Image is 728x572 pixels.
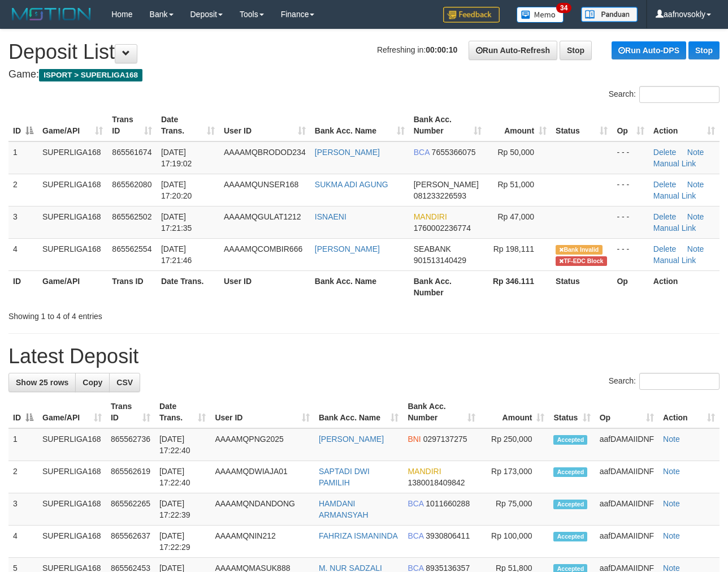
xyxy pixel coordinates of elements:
[609,373,720,390] label: Search:
[8,345,720,368] h1: Latest Deposit
[612,174,648,206] td: - - -
[480,396,549,428] th: Amount: activate to sort column ascending
[155,461,210,493] td: [DATE] 17:22:40
[658,396,720,428] th: Action: activate to sort column ascending
[8,6,94,23] img: MOTION_logo.png
[595,493,658,526] td: aafDAMAIIDNF
[663,435,680,444] a: Note
[443,7,500,23] img: Feedback.jpg
[649,270,720,303] th: Action
[377,45,457,54] span: Refreshing in:
[497,180,534,189] span: Rp 51,000
[409,109,486,141] th: Bank Acc. Number: activate to sort column ascending
[107,109,157,141] th: Trans ID: activate to sort column ascending
[595,396,658,428] th: Op: activate to sort column ascending
[315,212,346,221] a: ISNAENI
[423,435,467,444] span: Copy 0297137275 to clipboard
[310,109,409,141] th: Bank Acc. Name: activate to sort column ascending
[106,493,155,526] td: 865562265
[553,435,587,445] span: Accepted
[38,526,106,558] td: SUPERLIGA168
[469,41,557,60] a: Run Auto-Refresh
[210,461,314,493] td: AAAAMQDWIAJA01
[426,499,470,508] span: Copy 1011660288 to clipboard
[38,270,107,303] th: Game/API
[409,270,486,303] th: Bank Acc. Number
[310,270,409,303] th: Bank Acc. Name
[663,499,680,508] a: Note
[319,467,370,487] a: SAPTADI DWI PAMILIH
[408,499,423,508] span: BCA
[414,148,430,157] span: BCA
[612,109,648,141] th: Op: activate to sort column ascending
[612,206,648,238] td: - - -
[612,141,648,174] td: - - -
[414,180,479,189] span: [PERSON_NAME]
[219,270,310,303] th: User ID
[38,206,107,238] td: SUPERLIGA168
[687,180,704,189] a: Note
[83,378,102,387] span: Copy
[157,270,219,303] th: Date Trans.
[517,7,564,23] img: Button%20Memo.svg
[553,467,587,477] span: Accepted
[38,238,107,270] td: SUPERLIGA168
[612,41,686,59] a: Run Auto-DPS
[38,428,106,461] td: SUPERLIGA168
[8,461,38,493] td: 2
[8,174,38,206] td: 2
[106,526,155,558] td: 865562637
[8,306,295,322] div: Showing 1 to 4 of 4 entries
[8,373,76,392] a: Show 25 rows
[414,244,451,253] span: SEABANK
[161,148,192,168] span: [DATE] 17:19:02
[653,180,676,189] a: Delete
[224,180,298,189] span: AAAAMQUNSER168
[38,109,107,141] th: Game/API: activate to sort column ascending
[75,373,110,392] a: Copy
[8,270,38,303] th: ID
[653,191,696,200] a: Manual Link
[408,531,423,540] span: BCA
[109,373,140,392] a: CSV
[106,428,155,461] td: 865562736
[8,238,38,270] td: 4
[480,461,549,493] td: Rp 173,000
[219,109,310,141] th: User ID: activate to sort column ascending
[112,180,151,189] span: 865562080
[38,493,106,526] td: SUPERLIGA168
[155,493,210,526] td: [DATE] 17:22:39
[8,396,38,428] th: ID: activate to sort column descending
[8,41,720,63] h1: Deposit List
[556,245,602,255] span: Bank is not match
[38,141,107,174] td: SUPERLIGA168
[595,526,658,558] td: aafDAMAIIDNF
[639,86,720,103] input: Search:
[653,148,676,157] a: Delete
[486,109,551,141] th: Amount: activate to sort column ascending
[16,378,68,387] span: Show 25 rows
[663,467,680,476] a: Note
[653,223,696,233] a: Manual Link
[39,69,142,81] span: ISPORT > SUPERLIGA168
[653,212,676,221] a: Delete
[426,45,457,54] strong: 00:00:10
[408,435,421,444] span: BNI
[687,244,704,253] a: Note
[107,270,157,303] th: Trans ID
[556,256,607,266] span: Transfer EDC blocked
[112,244,151,253] span: 865562554
[653,256,696,265] a: Manual Link
[106,396,155,428] th: Trans ID: activate to sort column ascending
[8,109,38,141] th: ID: activate to sort column descending
[8,69,720,80] h4: Game:
[38,174,107,206] td: SUPERLIGA168
[8,428,38,461] td: 1
[161,212,192,233] span: [DATE] 17:21:35
[414,191,466,200] span: Copy 081233226593 to clipboard
[432,148,476,157] span: Copy 7655366075 to clipboard
[414,212,447,221] span: MANDIRI
[653,244,676,253] a: Delete
[426,531,470,540] span: Copy 3930806411 to clipboard
[161,244,192,265] span: [DATE] 17:21:46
